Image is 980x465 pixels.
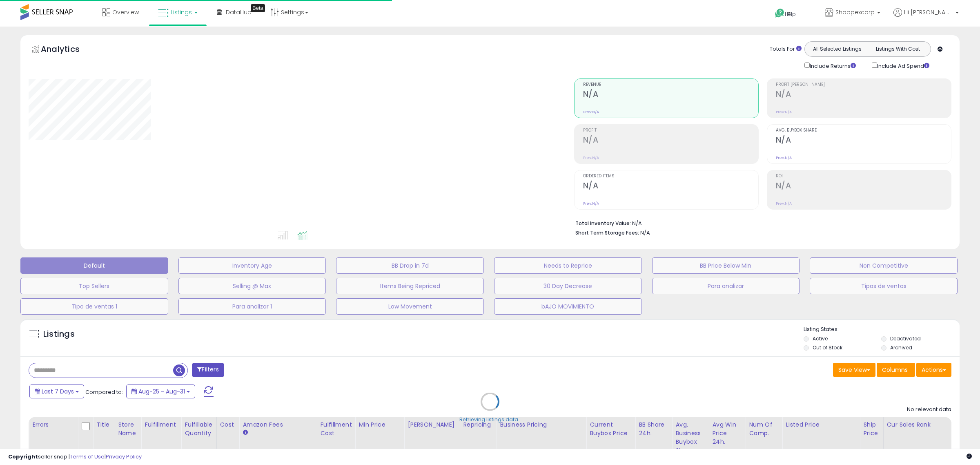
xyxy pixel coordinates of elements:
h2: N/A [776,89,951,101]
span: Help [785,11,796,18]
span: Profit [583,128,758,133]
a: Hi [PERSON_NAME] [893,8,959,27]
small: Prev: N/A [583,201,599,206]
button: Listings With Cost [867,44,928,54]
button: Default [20,257,168,274]
button: Inventory Age [178,257,326,274]
h2: N/A [583,135,758,146]
a: Help [768,2,812,27]
button: Tipos de ventas [810,278,958,294]
small: Prev: N/A [776,201,792,206]
div: Tooltip anchor [251,4,265,12]
b: Total Inventory Value: [575,220,631,227]
button: BB Price Below Min [652,257,800,274]
h2: N/A [776,135,951,146]
button: Low Movement [336,298,484,315]
small: Prev: N/A [776,155,792,160]
span: Overview [112,8,139,16]
b: Short Term Storage Fees: [575,229,639,236]
button: 30 Day Decrease [494,278,642,294]
button: Para analizar [652,278,800,294]
button: Tipo de ventas 1 [20,298,168,315]
i: Get Help [775,8,785,18]
span: Ordered Items [583,174,758,179]
button: BB Drop in 7d [336,257,484,274]
h2: N/A [583,181,758,192]
button: bAJO MOVIMIENTO [494,298,642,315]
span: Listings [171,8,192,16]
div: Include Ad Spend [866,61,942,70]
small: Prev: N/A [583,155,599,160]
div: seller snap | | [8,453,142,461]
button: Top Sellers [20,278,168,294]
div: Include Returns [798,61,866,70]
h5: Analytics [41,43,96,57]
strong: Copyright [8,453,38,461]
span: Profit [PERSON_NAME] [776,83,951,87]
h2: N/A [583,89,758,101]
span: ROI [776,174,951,179]
div: Totals For [770,45,802,53]
h2: N/A [776,181,951,192]
small: Prev: N/A [776,110,792,114]
li: N/A [575,218,945,228]
span: DataHub [226,8,252,16]
span: Shoppexcorp [835,8,875,16]
small: Prev: N/A [583,110,599,114]
span: Avg. Buybox Share [776,128,951,133]
span: Hi [PERSON_NAME] [904,8,953,16]
button: All Selected Listings [807,44,868,54]
button: Non Competitive [810,257,958,274]
button: Needs to Reprice [494,257,642,274]
span: Revenue [583,83,758,87]
button: Items Being Repriced [336,278,484,294]
button: Selling @ Max [178,278,326,294]
span: N/A [640,229,650,237]
div: Retrieving listings data.. [459,416,521,423]
button: Para analizar 1 [178,298,326,315]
